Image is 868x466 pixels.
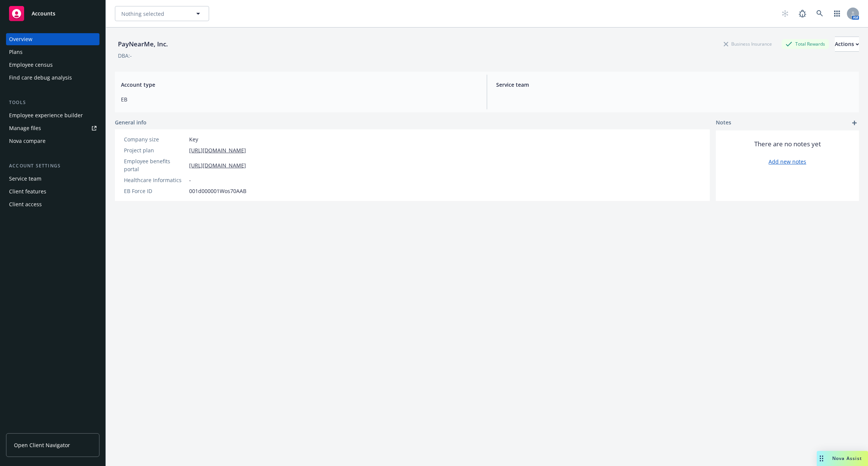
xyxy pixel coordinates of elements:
[9,46,23,58] div: Plans
[817,451,826,466] div: Drag to move
[14,441,70,449] span: Open Client Navigator
[6,99,99,106] div: Tools
[6,185,99,198] a: Client features
[124,176,186,184] div: Healthcare Informatics
[716,118,731,127] span: Notes
[6,33,99,45] a: Overview
[830,6,845,21] a: Switch app
[782,39,829,49] div: Total Rewards
[835,37,859,52] button: Actions
[189,187,246,195] span: 001d000001Wos70AAB
[9,198,42,210] div: Client access
[6,46,99,58] a: Plans
[6,59,99,71] a: Employee census
[124,135,186,143] div: Company size
[115,39,171,49] div: PayNearMe, Inc.
[795,6,810,21] a: Report a Bug
[812,6,827,21] a: Search
[850,118,859,127] a: add
[32,11,55,17] span: Accounts
[778,6,793,21] a: Start snowing
[121,81,478,89] span: Account type
[115,118,147,126] span: General info
[9,173,41,185] div: Service team
[9,185,46,198] div: Client features
[817,451,868,466] button: Nova Assist
[124,146,186,154] div: Project plan
[121,95,478,103] span: EB
[118,52,132,60] div: DBA: -
[6,3,99,24] a: Accounts
[496,81,853,89] span: Service team
[115,6,209,21] button: Nothing selected
[6,198,99,210] a: Client access
[189,135,198,143] span: Key
[6,109,99,121] a: Employee experience builder
[720,39,776,49] div: Business Insurance
[754,139,821,149] span: There are no notes yet
[6,173,99,185] a: Service team
[769,158,806,166] a: Add new notes
[124,187,186,195] div: EB Force ID
[9,122,41,134] div: Manage files
[124,157,186,173] div: Employee benefits portal
[6,72,99,84] a: Find care debug analysis
[9,59,53,71] div: Employee census
[189,176,191,184] span: -
[121,10,164,18] span: Nothing selected
[6,135,99,147] a: Nova compare
[9,33,32,45] div: Overview
[832,455,862,461] span: Nova Assist
[189,161,246,169] a: [URL][DOMAIN_NAME]
[9,135,46,147] div: Nova compare
[9,72,72,84] div: Find care debug analysis
[189,146,246,154] a: [URL][DOMAIN_NAME]
[6,162,99,170] div: Account settings
[6,122,99,134] a: Manage files
[9,109,83,121] div: Employee experience builder
[835,37,859,51] div: Actions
